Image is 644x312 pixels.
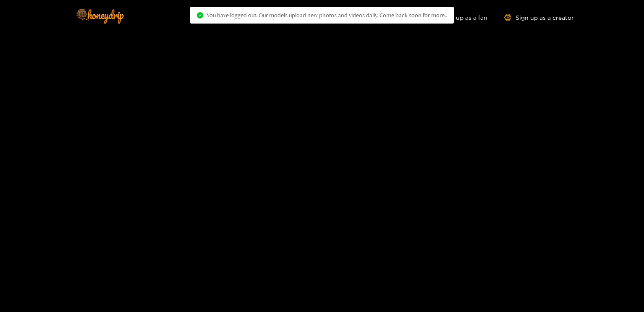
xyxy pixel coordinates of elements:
[207,12,447,19] span: You have logged out. Our models upload new photos and videos daily. Come back soon for more..
[504,14,574,21] a: Sign up as a creator
[197,12,203,19] span: check-circle
[430,14,487,21] a: Sign up as a fan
